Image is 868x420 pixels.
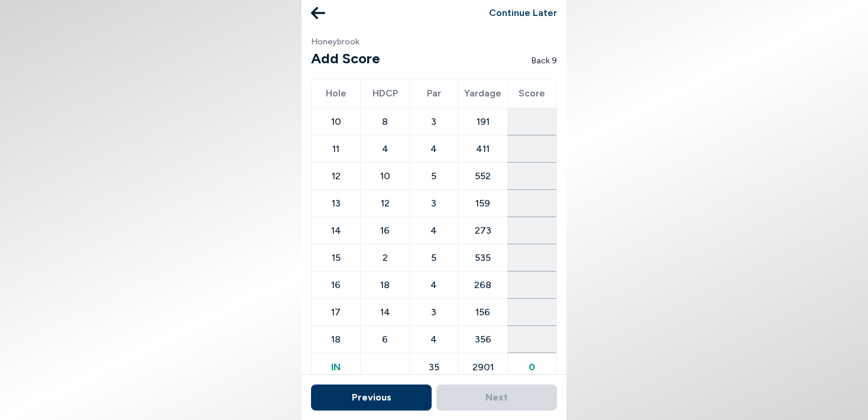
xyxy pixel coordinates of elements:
p: Honeybrook [311,35,522,48]
td: 5 [410,163,459,190]
div: Back 9 [532,54,557,79]
td: 15 [312,244,361,272]
td: 12 [361,190,410,217]
td: 552 [458,163,507,190]
h1: Add Score [311,48,522,69]
td: 2901 [458,353,507,382]
th: Score [507,79,556,108]
th: Par [410,79,459,108]
td: 3 [410,108,459,135]
td: 14 [312,217,361,244]
td: 18 [312,326,361,353]
td: 268 [458,272,507,299]
td: 17 [312,299,361,326]
td: 4 [410,272,459,299]
td: 4 [361,135,410,163]
td: 4 [410,326,459,353]
td: 18 [361,272,410,299]
button: Previous [311,385,432,411]
td: 35 [410,353,459,382]
td: 0 [507,353,556,382]
td: 191 [458,108,507,135]
td: 4 [410,217,459,244]
td: 156 [458,299,507,326]
td: 10 [312,108,361,135]
td: 4 [410,135,459,163]
th: HDCP [361,79,410,108]
td: 8 [361,108,410,135]
td: 535 [458,244,507,272]
th: Hole [312,79,361,108]
td: 3 [410,190,459,217]
td: 13 [312,190,361,217]
td: 2 [361,244,410,272]
td: 356 [458,326,507,353]
td: 273 [458,217,507,244]
td: 16 [361,217,410,244]
td: 411 [458,135,507,163]
td: 3 [410,299,459,326]
td: 16 [312,272,361,299]
td: IN [312,353,361,382]
td: 10 [361,163,410,190]
th: Yardage [458,79,507,108]
td: 6 [361,326,410,353]
td: 159 [458,190,507,217]
td: 11 [312,135,361,163]
td: 12 [312,163,361,190]
button: Next [436,385,557,411]
td: 14 [361,299,410,326]
td: 5 [410,244,459,272]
